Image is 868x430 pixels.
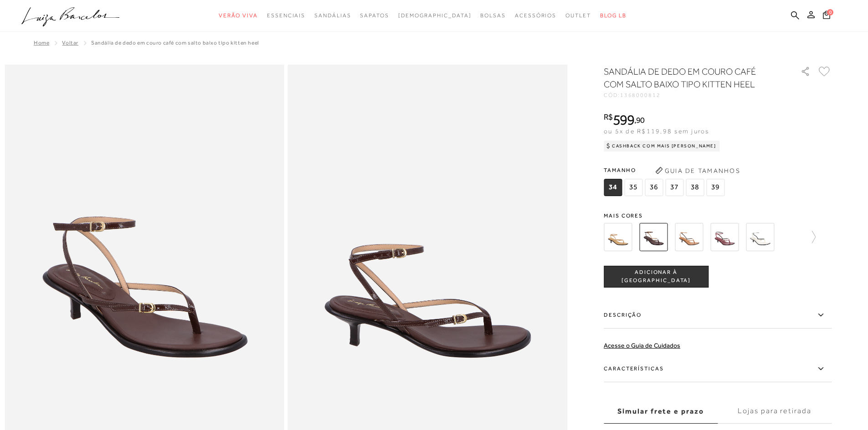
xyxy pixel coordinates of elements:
span: Tamanho [604,163,727,177]
span: 34 [604,179,622,196]
span: BLOG LB [600,12,627,19]
div: Cashback com Mais [PERSON_NAME] [604,141,720,152]
div: CÓD: [604,92,786,98]
a: Acesse o Guia de Cuidados [604,342,680,349]
label: Lojas para retirada [718,399,832,424]
span: Outlet [565,12,591,19]
a: categoryNavScreenReaderText [314,7,351,24]
span: Verão Viva [219,12,258,19]
img: SANDÁLIA DE DEDO EM COURO CAFÉ COM SALTO BAIXO TIPO KITTEN HEEL [639,223,668,251]
span: Sandálias [314,12,351,19]
a: noSubCategoriesText [398,7,472,24]
span: 35 [624,179,642,196]
img: SANDÁLIA EM COURO CARAMELO DE TIRAS FINAS E SALTO KITTEN HEEL [675,223,703,251]
img: SANDÁLIA EM COURO OFF WHITE DE TIRAS FINAS E SALTO KITTEN HEEL [746,223,774,251]
img: SANDÁLIA DE DEDO EM COURO AREIA COM SALTO BAIXO TIPO KITTEN HEEL [604,223,632,251]
span: Sapatos [360,12,389,19]
span: 39 [706,179,724,196]
img: SANDÁLIA EM COURO MARSALA DE TIRAS FINAS E SALTO KITTEN HEEL [710,223,739,251]
span: [DEMOGRAPHIC_DATA] [398,12,472,19]
button: Guia de Tamanhos [652,163,743,178]
span: SANDÁLIA DE DEDO EM COURO CAFÉ COM SALTO BAIXO TIPO KITTEN HEEL [91,40,259,46]
h1: SANDÁLIA DE DEDO EM COURO CAFÉ COM SALTO BAIXO TIPO KITTEN HEEL [604,65,775,91]
button: ADICIONAR À [GEOGRAPHIC_DATA] [604,266,709,288]
a: categoryNavScreenReaderText [565,7,591,24]
span: 37 [665,179,683,196]
span: Mais cores [604,213,832,218]
i: R$ [604,113,613,121]
span: 90 [636,115,645,125]
span: ou 5x de R$119,98 sem juros [604,127,709,135]
span: 1368000812 [620,92,661,98]
span: 38 [686,179,704,196]
button: 0 [820,10,833,22]
span: Essenciais [267,12,305,19]
a: categoryNavScreenReaderText [267,7,305,24]
a: categoryNavScreenReaderText [480,7,506,24]
a: Home [34,40,49,46]
span: Acessórios [515,12,556,19]
label: Descrição [604,302,832,329]
label: Características [604,356,832,382]
span: Bolsas [480,12,506,19]
span: 599 [613,111,634,128]
a: BLOG LB [600,7,627,24]
a: categoryNavScreenReaderText [515,7,556,24]
i: , [634,116,645,124]
span: 0 [827,9,833,15]
label: Simular frete e prazo [604,399,718,424]
span: ADICIONAR À [GEOGRAPHIC_DATA] [604,268,708,284]
a: categoryNavScreenReaderText [219,7,258,24]
a: categoryNavScreenReaderText [360,7,389,24]
a: Voltar [62,40,78,46]
span: 36 [645,179,663,196]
